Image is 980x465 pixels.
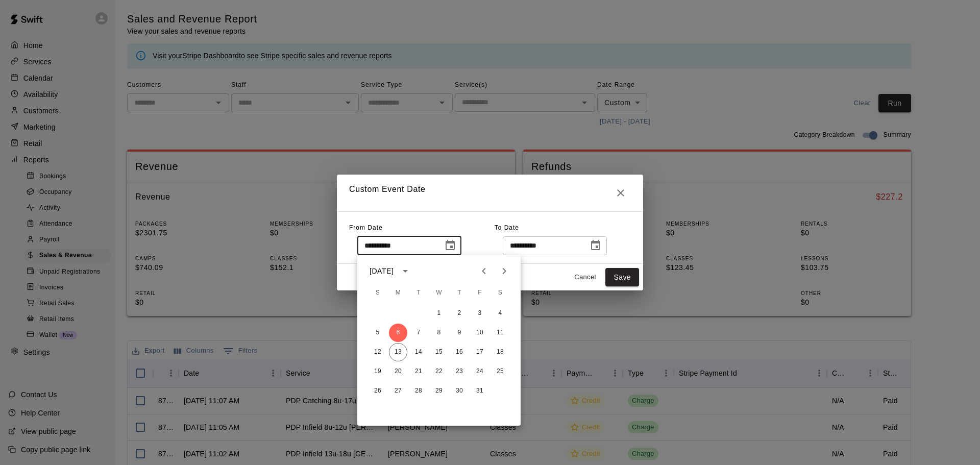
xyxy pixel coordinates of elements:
[369,343,387,361] button: 12
[491,343,509,361] button: 18
[491,362,509,381] button: 25
[370,266,394,277] div: [DATE]
[430,324,448,342] button: 8
[450,304,469,323] button: 2
[369,283,387,303] span: Sunday
[409,324,428,342] button: 7
[389,283,407,303] span: Monday
[389,343,407,361] button: 13
[409,362,428,381] button: 21
[450,324,469,342] button: 9
[430,362,448,381] button: 22
[389,324,407,342] button: 6
[471,343,489,361] button: 17
[389,362,407,381] button: 20
[491,324,509,342] button: 11
[471,382,489,400] button: 31
[495,224,519,231] span: To Date
[569,270,601,285] button: Cancel
[491,304,509,323] button: 4
[450,382,469,400] button: 30
[450,362,469,381] button: 23
[474,261,494,281] button: Previous month
[409,382,428,400] button: 28
[409,283,428,303] span: Tuesday
[491,283,509,303] span: Saturday
[337,175,643,211] h2: Custom Event Date
[430,304,448,323] button: 1
[471,324,489,342] button: 10
[471,283,489,303] span: Friday
[389,382,407,400] button: 27
[430,382,448,400] button: 29
[605,268,639,287] button: Save
[349,224,383,231] span: From Date
[440,235,460,256] button: Choose date, selected date is Oct 6, 2025
[369,362,387,381] button: 19
[450,283,469,303] span: Thursday
[494,261,514,281] button: Next month
[409,343,428,361] button: 14
[369,382,387,400] button: 26
[430,343,448,361] button: 15
[450,343,469,361] button: 16
[397,262,414,280] button: calendar view is open, switch to year view
[430,283,448,303] span: Wednesday
[369,324,387,342] button: 5
[471,362,489,381] button: 24
[585,235,606,256] button: Choose date, selected date is Oct 13, 2025
[471,304,489,323] button: 3
[610,183,631,203] button: Close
